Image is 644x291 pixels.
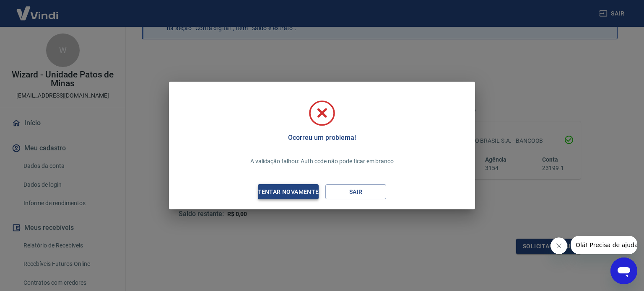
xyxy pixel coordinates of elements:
p: A validação falhou: Auth code não pode ficar em branco [250,157,394,166]
iframe: Fechar mensagem [551,237,567,254]
button: Sair [325,184,386,200]
h5: Ocorreu um problema! [288,134,356,142]
span: Olá! Precisa de ajuda? [5,6,70,13]
iframe: Mensagem da empresa [571,236,637,254]
iframe: Botão para abrir a janela de mensagens [610,258,637,284]
button: Tentar novamente [258,184,319,200]
div: Tentar novamente [247,187,329,197]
